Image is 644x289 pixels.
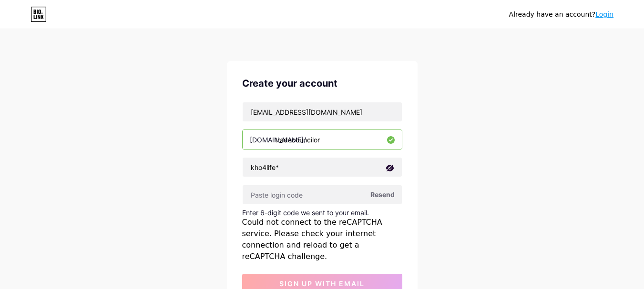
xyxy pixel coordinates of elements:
[243,130,402,149] input: username
[250,135,306,145] div: [DOMAIN_NAME]/
[243,102,402,121] input: Email
[242,209,402,217] div: Enter 6-digit code we sent to your email.
[370,189,395,199] span: Resend
[595,10,613,18] a: Login
[243,185,402,204] input: Paste login code
[509,10,613,20] div: Already have an account?
[242,217,402,262] div: Could not connect to the reCAPTCHA service. Please check your internet connection and reload to g...
[242,76,402,90] div: Create your account
[243,158,402,177] input: Password
[279,279,365,288] span: sign up with email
